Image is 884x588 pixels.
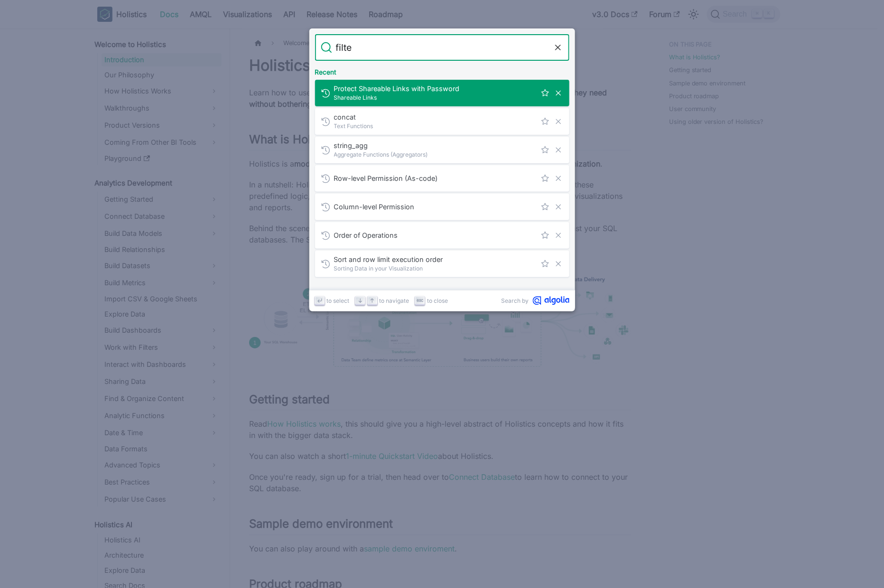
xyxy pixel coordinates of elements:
[553,202,564,212] button: Remove this search from history
[369,297,376,304] svg: Arrow up
[553,145,564,155] button: Remove this search from history
[417,297,424,304] svg: Escape key
[315,194,569,220] a: Column-level Permission
[540,145,550,155] button: Save this search
[334,174,536,183] span: Row-level Permission (As-code)
[332,34,552,61] input: Search docs
[334,231,536,240] span: Order of Operations
[540,88,550,98] button: Save this search
[553,173,564,184] button: Remove this search from history
[502,296,569,305] a: Search byAlgolia
[552,42,564,53] button: Clear the query
[334,84,536,93] span: Protect Shareable Links with Password​
[315,80,569,106] a: Protect Shareable Links with Password​Shareable Links
[327,296,350,305] span: to select
[315,165,569,192] a: Row-level Permission (As-code)
[428,296,448,305] span: to close
[334,150,536,159] span: Aggregate Functions (Aggregators)
[553,116,564,127] button: Remove this search from history
[357,297,364,304] svg: Arrow down
[313,61,571,80] div: Recent
[540,116,550,127] button: Save this search
[334,255,536,264] span: Sort and row limit execution order​
[334,93,536,102] span: Shareable Links
[315,137,569,163] a: string_agg​Aggregate Functions (Aggregators)
[540,230,550,241] button: Save this search
[334,202,536,211] span: Column-level Permission
[315,222,569,249] a: Order of Operations
[334,121,536,131] span: Text Functions
[334,112,536,121] span: concat​
[553,230,564,241] button: Remove this search from history
[540,202,550,212] button: Save this search
[334,264,536,273] span: Sorting Data in your Visualization
[533,296,569,305] svg: Algolia
[315,108,569,135] a: concat​Text Functions
[315,251,569,277] a: Sort and row limit execution order​Sorting Data in your Visualization
[380,296,409,305] span: to navigate
[334,141,536,150] span: string_agg​
[540,259,550,269] button: Save this search
[540,173,550,184] button: Save this search
[553,259,564,269] button: Remove this search from history
[502,296,529,305] span: Search by
[316,297,323,304] svg: Enter key
[553,88,564,98] button: Remove this search from history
